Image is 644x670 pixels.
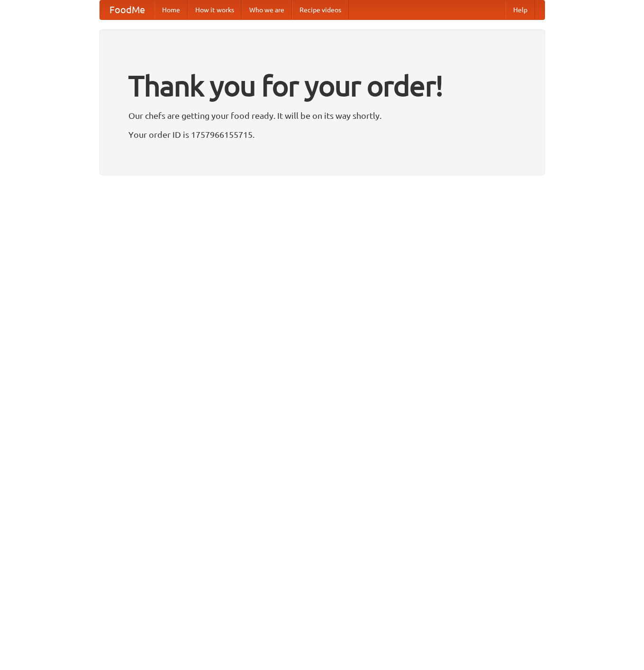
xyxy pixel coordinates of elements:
a: Home [154,0,188,19]
p: Our chefs are getting your food ready. It will be on its way shortly. [128,108,516,123]
a: How it works [188,0,242,19]
h1: Thank you for your order! [128,63,516,108]
a: Recipe videos [292,0,349,19]
a: Help [506,0,535,19]
p: Your order ID is 1757966155715. [128,127,516,142]
a: Who we are [242,0,292,19]
a: FoodMe [100,0,154,19]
